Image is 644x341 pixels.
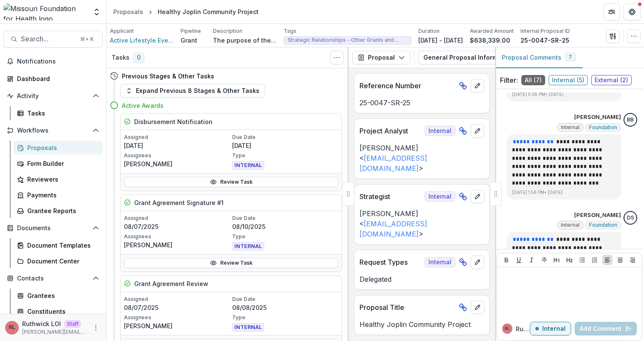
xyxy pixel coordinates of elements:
div: Ruthwick LOI [505,327,510,331]
p: The purpose of the proposed project is to better understand the barriers to lifestyle changes fro... [213,36,277,45]
h5: Grant Agreement Signature #1 [134,198,224,207]
button: Notifications [3,55,103,68]
button: Align Left [602,255,612,265]
p: 08/08/2025 [232,303,339,312]
button: Open Documents [3,221,103,235]
button: Expand Previous 8 Stages & Other Tasks [120,84,265,98]
div: Deena Lauver Scotti [627,215,634,221]
button: Internal [530,322,571,335]
a: Payments [14,188,103,202]
a: Review Task [124,177,338,187]
p: Delegated [359,274,484,284]
button: Align Right [627,255,638,265]
div: Grantee Reports [27,206,96,215]
a: Grantees [14,289,103,303]
p: Healthy Joplin Community Project [359,319,484,329]
p: Assignees [124,233,230,240]
a: Tasks [14,106,103,120]
button: More [91,323,101,333]
a: Grantee Reports [14,204,103,218]
p: Assignees [124,314,230,321]
h4: Active Awards [122,101,164,110]
button: Bullet List [577,255,587,265]
button: Add Comment [575,322,637,335]
span: Contacts [17,275,89,282]
button: Open entity switcher [91,3,103,20]
p: [DATE] 5:05 PM • [DATE] [512,91,616,98]
span: INTERNAL [232,242,264,251]
div: Payments [27,191,96,199]
button: General Proposal Information [418,51,540,64]
p: Internal [542,325,566,332]
p: Ruthwick LOI [22,319,61,328]
span: Foundation [589,124,617,130]
a: Reviewers [14,172,103,186]
p: [PERSON_NAME] [124,159,230,168]
span: Internal [425,191,455,202]
p: Awarded Amount [470,27,514,35]
span: Foundation [589,222,617,228]
button: edit [471,255,484,269]
p: Due Date [232,214,339,222]
a: Review Task [124,258,338,268]
a: Form Builder [14,156,103,170]
div: Grantees [27,291,96,300]
button: edit [471,124,484,138]
button: Partners [603,3,620,20]
p: Staff [64,320,81,328]
p: Assigned [124,214,230,222]
p: 08/07/2025 [124,303,230,312]
a: Proposals [110,6,147,18]
div: Reviewers [27,175,96,184]
h4: Previous Stages & Other Tasks [122,72,214,81]
p: Duration [418,27,440,35]
button: edit [471,190,484,203]
img: Missouri Foundation for Health logo [3,3,87,20]
div: Dashboard [17,74,96,83]
span: Search... [21,35,75,43]
button: Ordered List [589,255,600,265]
p: [PERSON_NAME] < > [359,208,484,239]
div: Ruthwick LOI [9,325,15,330]
button: Heading 2 [564,255,575,265]
p: Assigned [124,295,230,303]
p: Type [232,314,339,321]
span: External ( 2 ) [591,75,632,85]
p: Type [232,233,339,240]
p: $638,339.00 [470,36,510,45]
div: Proposals [27,143,96,152]
p: [PERSON_NAME] [574,113,621,121]
button: Underline [514,255,524,265]
div: Proposals [113,7,143,16]
nav: breadcrumb [110,6,262,18]
p: 25-0047-SR-25 [359,98,484,108]
span: Activity [17,92,89,100]
div: ⌘ + K [78,35,95,44]
p: 08/10/2025 [232,222,339,231]
p: [PERSON_NAME] [124,240,230,249]
button: Open Activity [3,89,103,103]
p: Tags [284,27,296,35]
p: Applicant [110,27,134,35]
p: Due Date [232,133,339,141]
div: Brandy Boyer [627,117,634,123]
button: edit [471,79,484,92]
button: Search... [3,31,103,48]
span: Active Lifestyle Events Inc. [110,36,174,45]
p: Pipeline [181,27,201,35]
h5: Grant Agreement Review [134,279,208,288]
button: Strike [539,255,549,265]
p: Reference Number [359,81,455,91]
p: [PERSON_NAME][EMAIL_ADDRESS][DOMAIN_NAME] [22,328,87,336]
a: Document Center [14,254,103,268]
p: Proposal Title [359,302,455,312]
a: Dashboard [3,72,103,86]
span: Documents [17,225,89,232]
p: Assigned [124,133,230,141]
div: Document Templates [27,241,96,250]
p: Strategist [359,191,421,202]
p: Project Analyst [359,126,421,136]
button: Get Help [624,3,641,20]
span: Internal ( 5 ) [549,75,588,85]
span: INTERNAL [232,161,264,170]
